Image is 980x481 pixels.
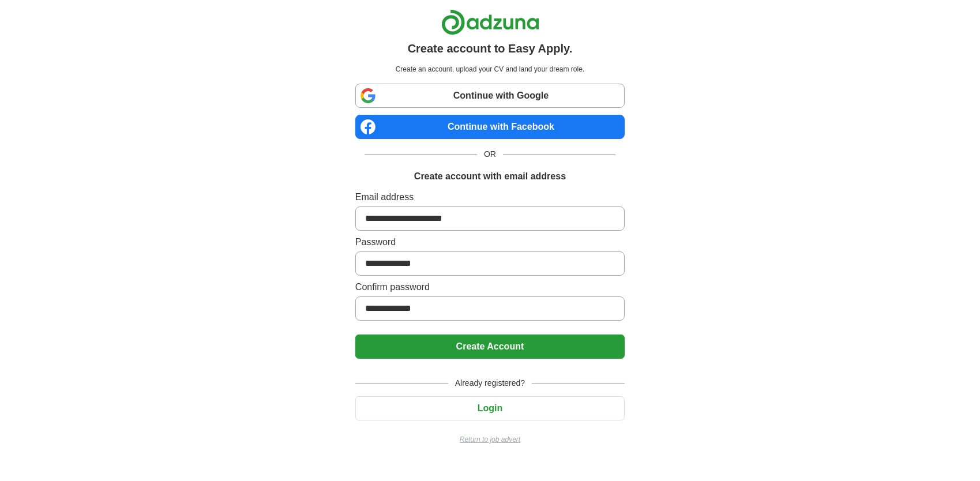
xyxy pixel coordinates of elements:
[408,40,573,57] h1: Create account to Easy Apply.
[355,190,625,204] label: Email address
[477,148,503,160] span: OR
[355,396,625,420] button: Login
[355,403,625,413] a: Login
[358,64,622,74] p: Create an account, upload your CV and land your dream role.
[414,170,566,183] h1: Create account with email address
[448,377,532,389] span: Already registered?
[355,335,625,359] button: Create Account
[355,434,625,445] a: Return to job advert
[441,9,539,35] img: Adzuna logo
[355,115,625,139] a: Continue with Facebook
[355,84,625,108] a: Continue with Google
[355,280,625,294] label: Confirm password
[355,235,625,249] label: Password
